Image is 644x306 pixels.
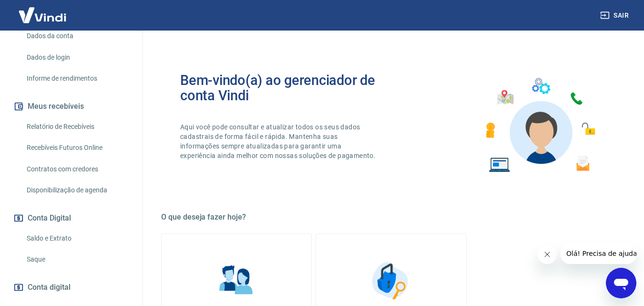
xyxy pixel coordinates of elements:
[11,277,131,298] a: Conta digital
[538,245,557,264] iframe: Fechar mensagem
[23,48,131,67] a: Dados de login
[161,212,621,222] h5: O que deseja fazer hoje?
[180,73,391,103] h2: Bem-vindo(a) ao gerenciador de conta Vindi
[598,7,633,24] button: Sair
[6,7,80,14] span: Olá! Precisa de ajuda?
[23,117,131,137] a: Relatório de Recebíveis
[367,257,415,305] img: Segurança
[23,180,131,200] a: Disponibilização de agenda
[23,138,131,158] a: Recebíveis Futuros Online
[213,257,260,305] img: Informações pessoais
[11,0,73,30] img: Vindi
[11,208,131,229] button: Conta Digital
[23,69,131,88] a: Informe de rendimentos
[23,250,131,269] a: Saque
[477,73,602,178] img: Imagem de um avatar masculino com diversos icones exemplificando as funcionalidades do gerenciado...
[606,268,636,298] iframe: Botão para abrir a janela de mensagens
[180,122,378,160] p: Aqui você pode consultar e atualizar todos os seus dados cadastrais de forma fácil e rápida. Mant...
[23,229,131,248] a: Saldo e Extrato
[23,159,131,179] a: Contratos com credores
[23,26,131,46] a: Dados da conta
[561,243,636,264] iframe: Mensagem da empresa
[11,96,131,117] button: Meus recebíveis
[28,281,71,294] span: Conta digital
